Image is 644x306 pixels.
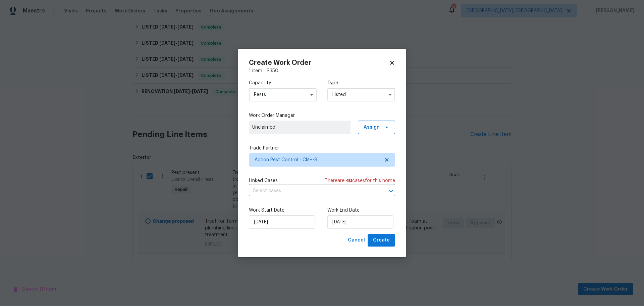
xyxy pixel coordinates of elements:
[327,80,395,86] label: Type
[249,215,315,229] input: M/D/YYYY
[345,234,368,247] button: Cancel
[327,88,395,101] input: Select...
[249,88,317,101] input: Select...
[327,215,393,229] input: M/D/YYYY
[249,80,317,86] label: Capability
[373,236,390,245] span: Create
[249,68,395,74] div: 1 item |
[368,234,395,247] button: Create
[249,59,389,66] h2: Create Work Order
[348,236,365,245] span: Cancel
[267,69,278,73] span: $ 350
